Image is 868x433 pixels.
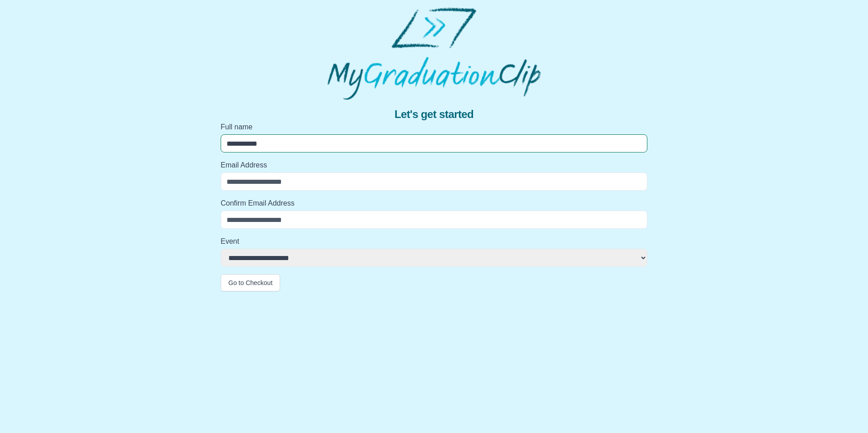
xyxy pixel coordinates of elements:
span: Let's get started [395,107,473,122]
label: Event [221,236,647,247]
label: Confirm Email Address [221,198,647,209]
label: Email Address [221,160,647,171]
button: Go to Checkout [221,274,280,291]
label: Full name [221,122,647,133]
img: MyGraduationClip [327,7,541,100]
